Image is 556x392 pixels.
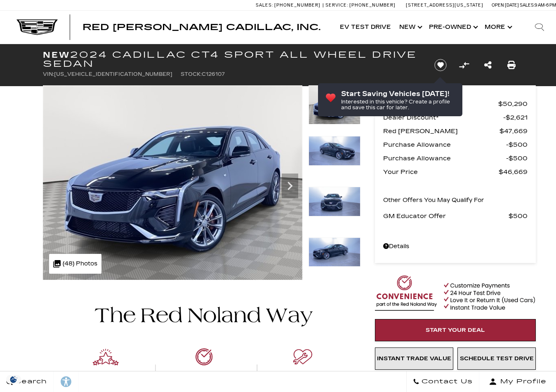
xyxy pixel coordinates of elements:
a: Sales: [PHONE_NUMBER] [256,3,323,7]
span: Red [PERSON_NAME] Cadillac, Inc. [82,22,320,32]
strong: New [43,50,70,60]
span: MSRP [383,98,498,110]
span: Sales: [520,2,535,8]
a: Share this New 2024 Cadillac CT4 Sport All Wheel Drive Sedan [484,59,492,71]
span: $47,669 [499,125,528,137]
a: Contact Us [406,371,479,392]
span: Schedule Test Drive [460,355,534,362]
img: Cadillac Dark Logo with Cadillac White Text [16,19,58,35]
span: Open [DATE] [492,2,519,8]
span: 9 AM-6 PM [535,2,556,8]
a: Details [383,241,528,252]
span: Purchase Allowance [383,139,506,150]
span: Your Price [383,166,499,178]
a: Your Price $46,669 [383,166,528,178]
img: New 2024 Black Raven Cadillac Sport image 1 [309,85,360,124]
span: $500 [506,139,528,150]
span: Contact Us [419,376,473,387]
span: Dealer Discount* [383,112,503,123]
a: Service: [PHONE_NUMBER] [323,3,398,7]
img: New 2024 Black Raven Cadillac Sport image 4 [309,237,360,267]
span: Purchase Allowance [383,153,506,164]
span: C126107 [202,71,225,77]
img: New 2024 Black Raven Cadillac Sport image 2 [309,136,360,166]
span: Service: [325,2,348,8]
span: [PHONE_NUMBER] [349,2,396,8]
a: Dealer Discount* $2,621 [383,112,528,123]
span: Red [PERSON_NAME] [383,125,499,137]
span: My Profile [497,376,547,387]
a: Print this New 2024 Cadillac CT4 Sport All Wheel Drive Sedan [507,59,516,71]
div: Next [282,174,298,198]
span: Sales: [256,2,273,8]
span: $46,669 [499,166,528,178]
a: EV Test Drive [336,11,395,44]
a: MSRP $50,290 [383,98,528,110]
span: VIN: [43,71,54,77]
span: $500 [506,153,528,164]
a: GM Educator Offer $500 [383,210,528,222]
span: [PHONE_NUMBER] [274,2,320,8]
span: GM Educator Offer [383,210,509,222]
a: New [395,11,425,44]
button: Save vehicle [431,59,450,72]
a: Pre-Owned [425,11,481,44]
span: Stock: [181,71,202,77]
a: Purchase Allowance $500 [383,153,528,164]
button: More [481,11,515,44]
span: Start Your Deal [426,327,485,333]
span: Search [13,376,47,387]
span: $2,621 [503,112,528,123]
span: $50,290 [498,98,528,110]
p: Other Offers You May Qualify For [383,195,484,206]
h1: 2024 Cadillac CT4 Sport All Wheel Drive Sedan [43,50,420,68]
button: Open user profile menu [479,371,556,392]
span: [US_VEHICLE_IDENTIFICATION_NUMBER] [54,71,172,77]
div: (48) Photos [49,254,101,274]
img: New 2024 Black Raven Cadillac Sport image 1 [43,85,302,280]
a: Start Your Deal [375,319,536,341]
button: Compare vehicle [458,59,470,71]
a: Schedule Test Drive [457,347,536,370]
span: $500 [509,210,528,222]
span: Instant Trade Value [377,355,451,362]
a: Red [PERSON_NAME] $47,669 [383,125,528,137]
a: Instant Trade Value [375,347,453,370]
a: Purchase Allowance $500 [383,139,528,150]
img: New 2024 Black Raven Cadillac Sport image 3 [309,187,360,216]
img: Opt-Out Icon [4,375,23,384]
section: Click to Open Cookie Consent Modal [4,375,23,384]
a: [STREET_ADDRESS][US_STATE] [406,2,483,8]
a: Red [PERSON_NAME] Cadillac, Inc. [82,23,320,31]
